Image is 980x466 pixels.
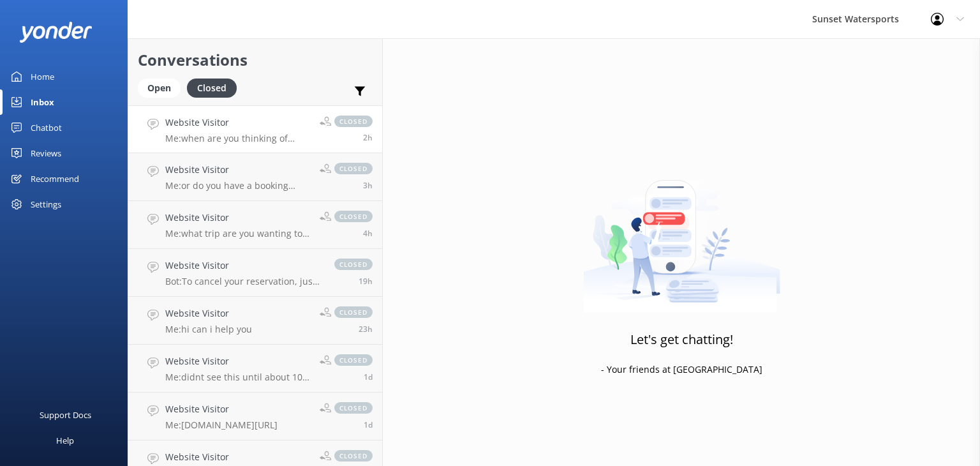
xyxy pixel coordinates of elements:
span: closed [334,116,373,127]
img: yonder-white-logo.png [19,22,93,43]
span: closed [334,163,373,174]
h4: Website Visitor [165,259,322,273]
span: Sep 06 2025 09:04am (UTC -05:00) America/Cancun [363,228,373,239]
h4: Website Visitor [165,402,278,416]
a: Website VisitorBot:To cancel your reservation, just give our office a call at [PHONE_NUMBER] or s... [128,249,382,297]
p: Me: hi can i help you [165,324,252,335]
div: Home [31,64,54,89]
img: artwork of a man stealing a conversation from at giant smartphone [583,153,780,313]
h4: Website Visitor [165,306,252,320]
p: Me: what trip are you wanting to do? [165,228,310,239]
p: - Your friends at [GEOGRAPHIC_DATA] [601,363,762,377]
div: Open [138,79,181,98]
div: Help [56,428,74,453]
p: Me: or do you have a booking number? [165,180,310,192]
span: closed [334,306,373,318]
h4: Website Visitor [165,211,310,225]
a: Closed [187,80,243,94]
h4: Website Visitor [165,354,310,368]
span: closed [334,354,373,366]
a: Website VisitorMe:didnt see this until about 10 min ago but I did call and texted herclosed1d [128,345,382,393]
a: Website VisitorMe:what trip are you wanting to do?closed4h [128,201,382,249]
span: Sep 05 2025 12:52pm (UTC -05:00) America/Cancun [364,372,373,382]
span: Sep 05 2025 06:29pm (UTC -05:00) America/Cancun [359,276,373,287]
span: closed [334,259,373,270]
div: Reviews [31,140,61,166]
a: Website VisitorMe:hi can i help youclosed23h [128,297,382,345]
p: Bot: To cancel your reservation, just give our office a call at [PHONE_NUMBER] or shoot us an ema... [165,276,322,287]
a: Open [138,80,187,94]
a: Website VisitorMe:[DOMAIN_NAME][URL]closed1d [128,393,382,440]
div: Support Docs [40,402,91,428]
h4: Website Visitor [165,450,310,464]
span: closed [334,450,373,462]
span: Sep 06 2025 11:42am (UTC -05:00) America/Cancun [363,132,373,143]
p: Me: didnt see this until about 10 min ago but I did call and texted her [165,372,310,383]
a: Website VisitorMe:when are you thinking of going?closed2h [128,105,382,153]
span: closed [334,402,373,414]
div: Settings [31,192,61,217]
h4: Website Visitor [165,116,310,130]
h2: Conversations [138,48,373,72]
div: Closed [187,79,237,98]
p: Me: [DOMAIN_NAME][URL] [165,419,278,431]
h3: Let's get chatting! [630,329,733,350]
span: Sep 05 2025 02:37pm (UTC -05:00) America/Cancun [359,324,373,334]
span: Sep 06 2025 09:50am (UTC -05:00) America/Cancun [363,180,373,191]
div: Inbox [31,89,54,115]
p: Me: when are you thinking of going? [165,133,310,144]
span: closed [334,211,373,222]
h4: Website Visitor [165,163,310,177]
div: Recommend [31,166,79,192]
span: Sep 05 2025 12:49pm (UTC -05:00) America/Cancun [364,419,373,430]
a: Website VisitorMe:or do you have a booking number?closed3h [128,153,382,201]
div: Chatbot [31,115,62,140]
